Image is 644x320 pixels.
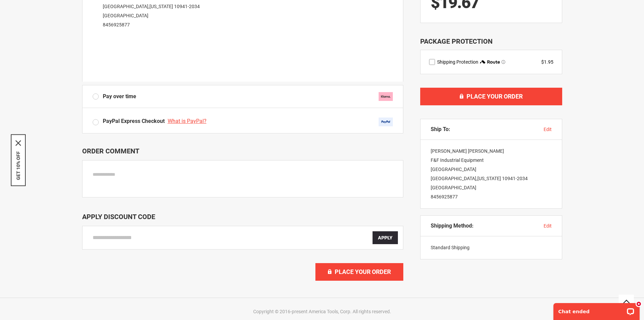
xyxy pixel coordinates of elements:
[16,140,21,146] button: Close
[431,126,450,133] span: Ship To:
[501,60,505,64] span: Learn more
[82,147,403,155] p: Order Comment
[541,59,553,65] div: $1.95
[544,223,552,229] span: edit
[420,88,562,105] button: Place Your Order
[431,245,470,250] span: Standard Shipping
[379,92,393,101] img: klarna.svg
[373,231,398,244] button: Apply
[477,176,501,181] span: [US_STATE]
[315,263,403,281] button: Place Your Order
[149,4,173,9] span: [US_STATE]
[335,268,391,275] span: Place Your Order
[103,22,130,27] a: 8456925877
[91,31,394,82] iframe: Secure payment input frame
[431,194,458,199] a: 8456925877
[103,118,165,124] span: PayPal Express Checkout
[378,235,392,240] span: Apply
[421,140,562,208] div: [PERSON_NAME] [PERSON_NAME] F&F Industrial Equipment [GEOGRAPHIC_DATA] [GEOGRAPHIC_DATA] , 10941-...
[544,222,552,229] button: edit
[544,127,552,132] span: edit
[103,93,136,101] span: Pay over time
[467,93,523,100] span: Place Your Order
[82,213,155,221] span: Apply Discount Code
[544,126,552,133] button: edit
[431,222,474,229] span: Shipping Method:
[437,59,478,65] span: Shipping Protection
[16,140,21,146] svg: close icon
[80,308,564,315] div: Copyright © 2016-present America Tools, Corp. All rights reserved.
[429,59,553,65] div: route shipping protection selector element
[16,151,21,180] button: GET 10% OFF
[168,118,207,124] span: What is PayPal?
[168,118,208,124] a: What is PayPal?
[379,118,393,126] img: Acceptance Mark
[549,299,644,320] iframe: LiveChat chat widget
[420,37,562,46] div: Package Protection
